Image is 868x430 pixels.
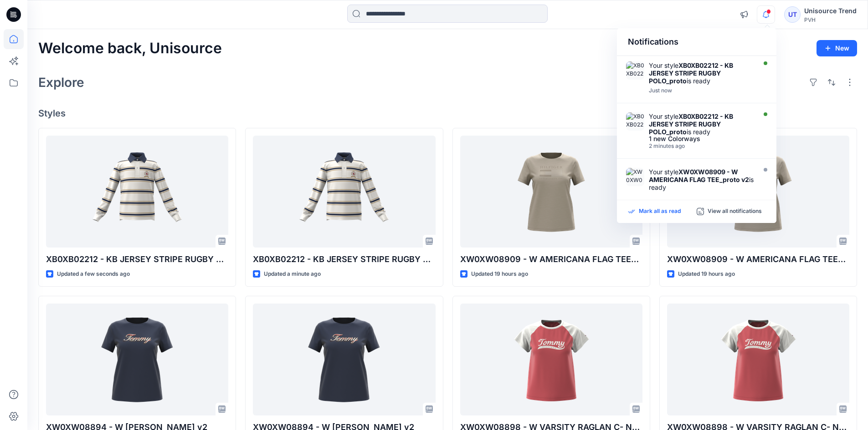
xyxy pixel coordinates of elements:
div: Unisource Trend [804,5,857,16]
div: Your style is ready [649,61,754,85]
div: UT [784,6,801,23]
div: PVH [804,16,857,23]
img: XB0XB02212 - KB JERSEY STRIPE RUGBY POLO_proto [626,61,644,80]
p: Updated 19 hours ago [678,269,735,279]
p: XB0XB02212 - KB JERSEY STRIPE RUGBY POLO_proto [253,253,435,266]
a: XW0XW08898 - W VARSITY RAGLAN C- NK SS TEE_fit [460,304,642,416]
p: Updated 19 hours ago [471,269,528,279]
p: Updated a minute ago [264,269,321,279]
p: Mark all as read [639,207,681,216]
div: 1 new Colorways [649,136,754,142]
img: XB0XB02212 - KB JERSEY STRIPE RUGBY POLO_proto [626,112,644,131]
strong: XB0XB02212 - KB JERSEY STRIPE RUGBY POLO_proto [649,61,733,85]
div: Tuesday, October 07, 2025 14:54 [649,143,754,149]
strong: XW0XW08909 - W AMERICANA FLAG TEE_proto v2 [649,168,749,183]
strong: XB0XB02212 - KB JERSEY STRIPE RUGBY POLO_proto [649,112,733,136]
h2: Explore [38,75,84,90]
a: XW0XW08894 - W SAMMY TEE_proto v2 [46,304,228,416]
div: Notifications [617,28,776,56]
div: Your style is ready [649,112,754,136]
div: Tuesday, October 07, 2025 14:55 [649,87,754,94]
p: XW0XW08909 - W AMERICANA FLAG TEE_proto v2 [460,253,642,266]
p: XW0XW08909 - W AMERICANA FLAG TEE_proto v2 [667,253,849,266]
button: New [817,40,857,56]
div: Your style is ready [649,168,754,191]
a: XB0XB02212 - KB JERSEY STRIPE RUGBY POLO_proto [46,136,228,248]
h4: Styles [38,108,857,119]
a: XB0XB02212 - KB JERSEY STRIPE RUGBY POLO_proto [253,136,435,248]
a: XW0XW08898 - W VARSITY RAGLAN C- NK SS TEE_fit [667,304,849,416]
p: View all notifications [708,207,762,216]
h2: Welcome back, Unisource [38,40,222,57]
img: XW0XW08909 - W AMERICANA FLAG TEE_proto v2 [626,168,644,186]
p: Updated a few seconds ago [57,269,130,279]
p: XB0XB02212 - KB JERSEY STRIPE RUGBY POLO_proto [46,253,228,266]
a: XW0XW08909 - W AMERICANA FLAG TEE_proto v2 [460,136,642,248]
a: XW0XW08894 - W SAMMY TEE_proto v2 [253,304,435,416]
